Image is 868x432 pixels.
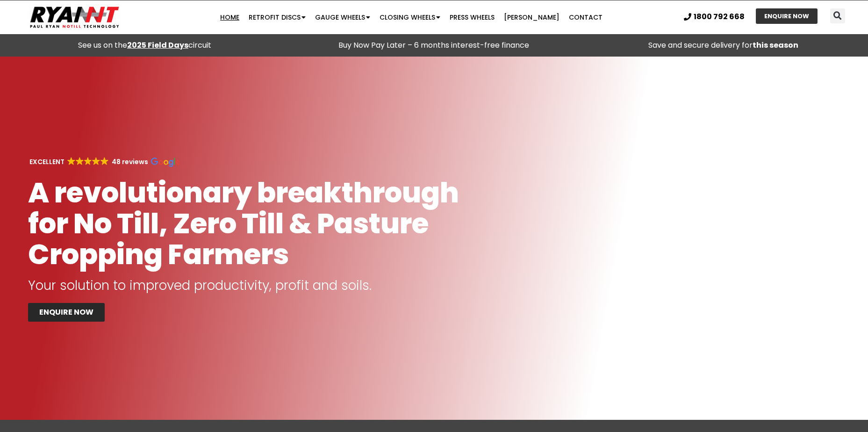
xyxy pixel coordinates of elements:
[694,13,745,21] span: 1800 792 668
[753,40,798,50] strong: this season
[151,158,180,167] img: Google
[764,13,809,19] span: ENQUIRE NOW
[76,157,84,165] img: Google
[29,157,65,166] strong: EXCELLENT
[375,8,445,27] a: Closing Wheels
[583,39,863,52] p: Save and secure delivery for
[244,8,310,27] a: Retrofit Discs
[445,8,499,27] a: Press Wheels
[28,276,372,295] span: Your solution to improved productivity, profit and soils.
[499,8,564,27] a: [PERSON_NAME]
[84,157,92,165] img: Google
[564,8,607,27] a: Contact
[168,8,654,27] nav: Menu
[112,157,148,166] strong: 48 reviews
[92,157,100,165] img: Google
[830,8,845,23] div: Search
[310,8,375,27] a: Gauge Wheels
[28,157,180,166] a: EXCELLENT GoogleGoogleGoogleGoogleGoogle 48 reviews Google
[756,8,818,24] a: ENQUIRE NOW
[5,39,285,52] div: See us on the circuit
[684,13,745,21] a: 1800 792 668
[28,177,474,270] h1: A revolutionary breakthrough for No Till, Zero Till & Pasture Cropping Farmers
[39,309,93,316] span: ENQUIRE NOW
[67,157,75,165] img: Google
[100,157,108,165] img: Google
[215,8,244,27] a: Home
[28,3,122,32] img: Ryan NT logo
[28,303,105,322] a: ENQUIRE NOW
[294,39,574,52] p: Buy Now Pay Later – 6 months interest-free finance
[127,40,188,50] a: 2025 Field Days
